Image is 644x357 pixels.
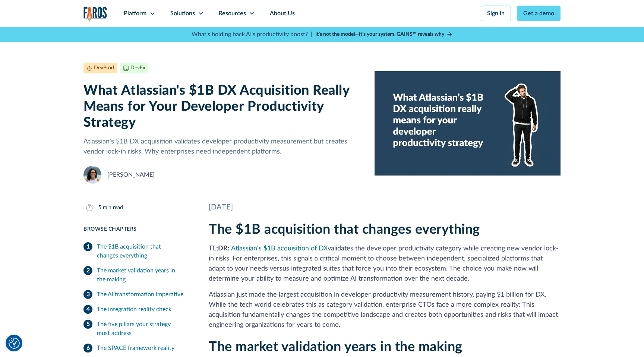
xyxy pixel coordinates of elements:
div: DevEx [130,64,145,72]
strong: TL;DR: [209,245,230,252]
img: Naomi Lurie [83,166,101,184]
a: The market validation years in the making [83,263,191,287]
div: Resources [219,9,246,18]
div: The integration reality check [97,305,171,314]
div: Platform [124,9,146,18]
a: Sign in [481,6,511,21]
a: It’s not the model—it’s your system. GAINS™ reveals why [315,31,452,38]
p: Atlassian's $1B DX acquisition validates developer productivity measurement but creates vendor lo... [83,137,363,157]
strong: It’s not the model—it’s your system. GAINS™ reveals why [315,32,444,37]
div: Browse Chapters [83,225,191,233]
h1: What Atlassian's $1B DX Acquisition Really Means for Your Developer Productivity Strategy [83,83,363,131]
div: Solutions [170,9,195,18]
div: 5 [98,204,101,212]
p: What's holding back AI's productivity boost? | [192,30,312,39]
div: The market validation years in the making [97,266,191,284]
strong: The $1B acquisition that changes everything [209,223,480,236]
img: Logo of the analytics and reporting company Faros. [83,7,107,22]
p: Atlassian just made the largest acquisition in developer productivity measurement history, paying... [209,290,561,330]
a: The AI transformation imperative [83,287,191,302]
a: Get a demo [517,6,561,21]
a: home [83,7,107,22]
img: Revisit consent button [9,338,20,349]
button: Cookie Settings [9,338,20,349]
a: The five pillars your strategy must address [83,317,191,341]
div: DevProd [94,64,114,72]
img: Developer scratching his head on a blue background [375,63,561,184]
a: The integration reality check [83,302,191,317]
strong: The market validation years in the making [209,340,463,354]
a: Atlassian's $1B acquisition of DX [231,245,328,252]
div: The $1B acquisition that changes everything [97,242,191,260]
p: validates the developer productivity category while creating new vendor lock-in risks. For enterp... [209,244,561,284]
div: The AI transformation imperative [97,290,183,299]
a: The SPACE framework reality [83,341,191,356]
a: The $1B acquisition that changes everything [83,239,191,263]
div: [DATE] [209,202,561,213]
div: min read [103,204,123,212]
div: The five pillars your strategy must address [97,320,191,338]
div: [PERSON_NAME] [107,170,155,179]
div: The SPACE framework reality [97,344,174,353]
